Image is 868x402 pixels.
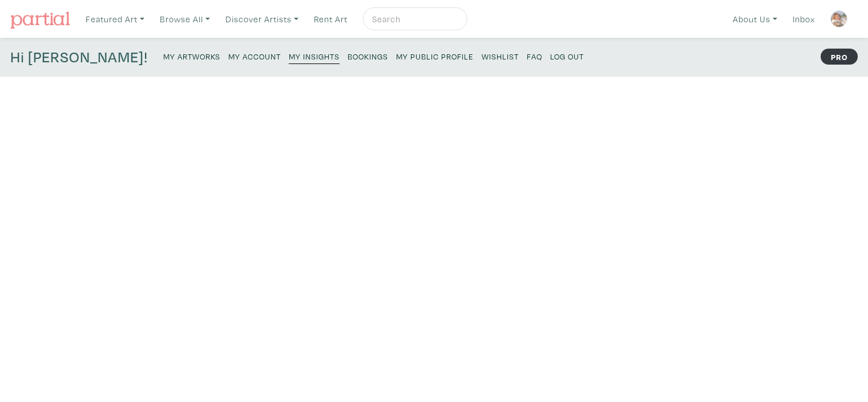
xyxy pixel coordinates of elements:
a: Log Out [550,48,584,63]
small: Bookings [348,51,388,62]
a: My Public Profile [396,48,474,63]
input: Search [371,12,457,26]
small: Log Out [550,51,584,62]
img: phpThumb.php [830,10,847,27]
small: My Artworks [163,51,220,62]
a: Rent Art [309,7,353,31]
a: Wishlist [482,48,519,63]
small: FAQ [527,51,542,62]
small: Wishlist [482,51,519,62]
a: Inbox [788,7,820,31]
a: My Account [228,48,281,63]
a: Bookings [348,48,388,63]
a: Discover Artists [220,7,304,31]
small: My Account [228,51,281,62]
a: Featured Art [80,7,150,31]
a: My Insights [289,48,340,64]
a: Browse All [155,7,215,31]
small: My Insights [289,51,340,62]
strong: PRO [821,49,858,65]
a: FAQ [527,48,542,63]
a: About Us [728,7,782,31]
a: My Artworks [163,48,220,63]
small: My Public Profile [396,51,474,62]
h4: Hi [PERSON_NAME]! [10,48,148,66]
